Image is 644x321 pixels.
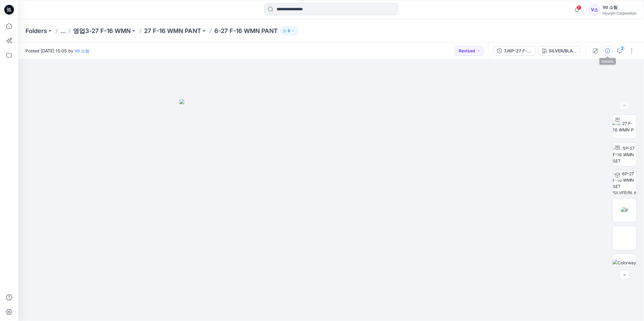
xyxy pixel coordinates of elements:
a: Folders [25,27,47,35]
button: ... [60,27,66,35]
img: eyJhbGciOiJIUzI1NiIsImtpZCI6IjAiLCJzbHQiOiJzZXMiLCJ0eXAiOiJKV1QifQ.eyJkYXRhIjp7InR5cGUiOiJzdG9yYW... [179,99,483,321]
a: Vd 소팀 [75,48,89,53]
button: 2 [615,46,625,56]
div: 2 [619,45,626,51]
div: 7J6P-27 F-16 WMN SET [504,48,532,54]
p: 8 [288,28,290,34]
p: 6-27 F-16 WMN PANT [214,27,278,35]
img: 6J5P-27 F-16 WMN SET [613,145,636,164]
a: 27 F-16 WMN PANT [144,27,201,35]
a: 영업3-27 F-16 WMN [73,27,131,35]
img: Colorway Cover [613,260,636,272]
button: 7J6P-27 F-16 WMN SET [493,46,536,56]
span: Posted [DATE] 15:05 by [25,48,89,54]
button: 8 [280,27,298,35]
button: Details [603,46,612,56]
div: Vd 소팀 [602,4,636,11]
div: V소 [589,4,600,15]
button: SILVER/BLACK/WHITE [538,46,581,56]
img: 6-27 F-16 WMN P [613,120,636,133]
span: 1 [577,5,582,10]
img: P [621,207,629,213]
div: Hyunjin Corporation [602,11,636,15]
img: 7J6P-27 F-16 WMN SET SILVER/BLACK/WHITE [613,170,636,194]
div: SILVER/BLACK/WHITE [549,48,577,54]
img: P_ [620,235,629,241]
